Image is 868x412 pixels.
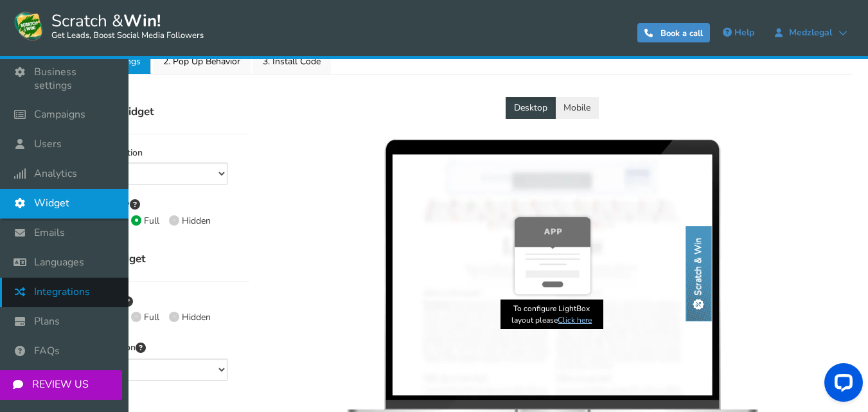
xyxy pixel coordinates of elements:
[123,10,161,32] strong: Win!
[13,10,45,42] img: Scratch and Win
[555,97,599,119] button: Mobile
[500,300,603,329] span: To configure LightBox layout please
[34,226,65,240] span: Emails
[73,251,249,268] h4: Mobile widget
[34,345,60,358] span: FAQs
[182,311,211,323] span: Hidden
[252,47,331,74] a: 3. Install Code
[51,31,204,41] small: Get Leads, Boost Social Media Followers
[558,315,592,325] a: Click here
[153,47,251,74] a: 2. Pop Up Behavior
[34,315,60,328] span: Plans
[660,28,703,39] span: Book a call
[34,108,85,121] span: Campaigns
[34,256,84,269] span: Languages
[13,10,204,42] a: Scratch &Win! Get Leads, Boost Social Media Followers
[694,238,705,296] div: Scratch & Win
[144,215,159,227] span: Full
[34,285,90,299] span: Integrations
[734,26,754,39] span: Help
[182,215,211,227] span: Hidden
[73,103,249,121] h4: Desktop widget
[45,10,204,42] span: Scratch &
[693,300,704,310] img: img-widget-icon.webp
[144,311,159,323] span: Full
[783,28,838,38] span: Medzlegal
[814,358,868,412] iframe: LiveChat chat widget
[34,138,62,151] span: Users
[637,23,710,42] a: Book a call
[34,66,116,93] span: Business settings
[34,197,69,210] span: Widget
[34,167,77,181] span: Analytics
[506,97,556,119] button: Desktop
[716,22,761,43] a: Help
[32,378,89,391] span: REVIEW US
